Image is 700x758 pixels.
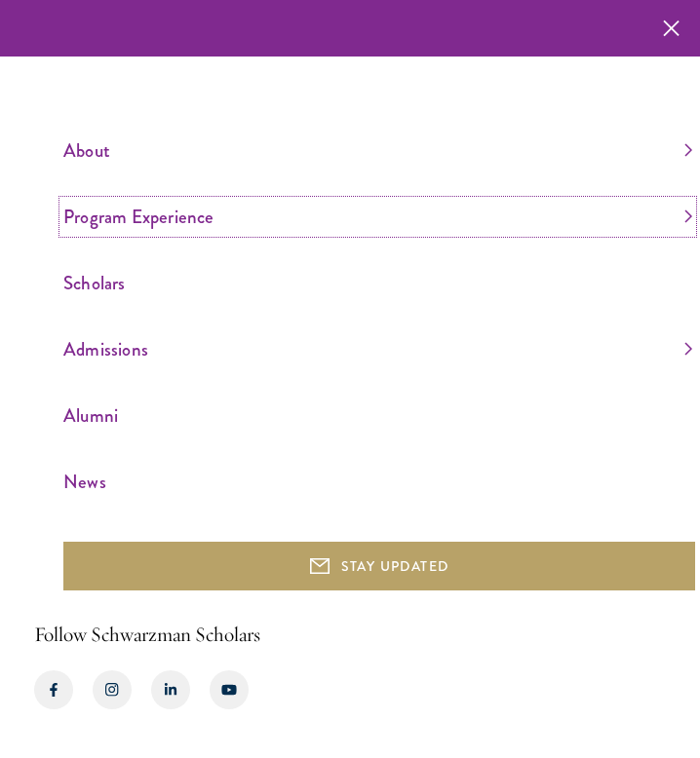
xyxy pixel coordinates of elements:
a: Scholars [63,267,692,299]
a: Admissions [63,333,692,365]
a: About [63,134,692,167]
a: News [63,466,692,498]
button: STAY UPDATED [63,542,695,590]
a: Alumni [63,399,692,432]
a: Program Experience [63,201,692,233]
h2: Follow Schwarzman Scholars [34,620,666,651]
